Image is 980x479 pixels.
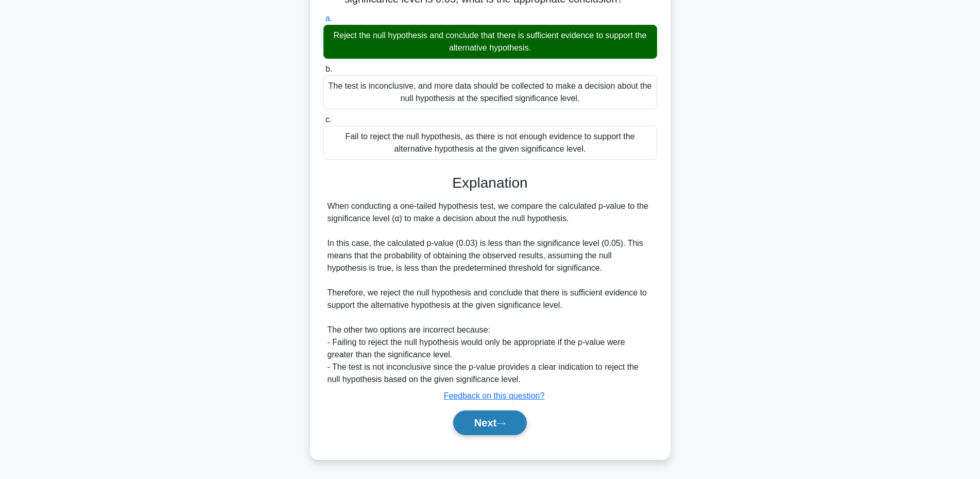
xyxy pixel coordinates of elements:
div: The test is inconclusive, and more data should be collected to make a decision about the null hyp... [323,75,657,109]
span: c. [325,115,332,124]
h3: Explanation [330,174,651,192]
span: b. [325,64,332,73]
a: Feedback on this question? [444,391,545,400]
span: a. [325,14,332,23]
div: Reject the null hypothesis and conclude that there is sufficient evidence to support the alternat... [323,25,657,59]
div: When conducting a one-tailed hypothesis test, we compare the calculated p-value to the significan... [328,200,653,386]
button: Next [453,410,527,435]
div: Fail to reject the null hypothesis, as there is not enough evidence to support the alternative hy... [323,126,657,160]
